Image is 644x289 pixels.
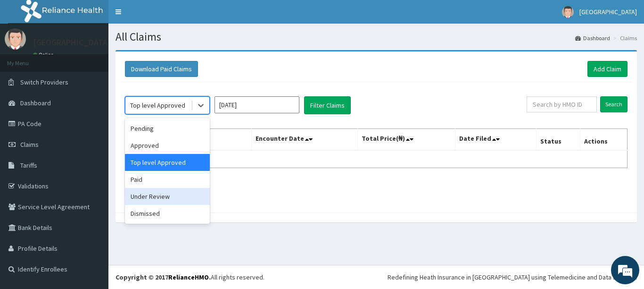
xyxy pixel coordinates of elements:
input: Select Month and Year [215,96,299,113]
div: Chat with us now [49,53,158,65]
img: d_794563401_company_1708531726252_794563401 [17,47,38,71]
strong: Copyright © 2017 . [116,273,211,281]
div: Redefining Heath Insurance in [GEOGRAPHIC_DATA] using Telemedicine and Data Science! [388,272,637,282]
span: Dashboard [20,99,51,107]
a: Online [33,51,56,58]
li: Claims [611,34,637,42]
div: Approved [125,137,210,154]
input: Search [600,96,627,112]
textarea: Type your message and hit 'Enter' [5,190,180,223]
button: Download Paid Claims [125,61,198,77]
div: Pending [125,120,210,137]
span: We're online! [55,85,130,180]
span: Tariffs [20,161,37,170]
span: Switch Providers [20,78,68,86]
span: Claims [20,140,39,149]
th: Actions [580,129,627,151]
footer: All rights reserved. [108,265,644,289]
div: Under Review [125,188,210,205]
p: [GEOGRAPHIC_DATA] [33,38,111,47]
img: User Image [5,28,26,50]
button: Filter Claims [304,96,351,114]
span: [GEOGRAPHIC_DATA] [579,8,637,16]
img: User Image [562,6,574,18]
th: Status [537,129,580,151]
div: Dismissed [125,205,210,222]
th: Date Filed [455,129,537,151]
a: Dashboard [575,34,610,42]
div: Paid [125,171,210,188]
div: Top level Approved [130,101,185,110]
input: Search by HMO ID [527,96,597,112]
div: Minimize live chat window [155,5,177,27]
div: Top level Approved [125,154,210,171]
a: RelianceHMO [168,273,209,281]
th: Encounter Date [252,129,357,151]
h1: All Claims [116,31,637,43]
th: Total Price(₦) [357,129,455,151]
a: Add Claim [587,61,627,77]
